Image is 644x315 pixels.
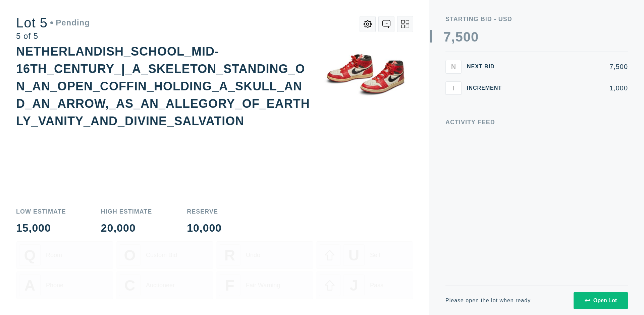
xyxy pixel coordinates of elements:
span: N [451,63,456,70]
div: 1,000 [513,85,628,91]
div: Pending [50,19,90,27]
div: 15,000 [16,223,66,233]
div: Please open the lot when ready [445,298,531,303]
div: NETHERLANDISH_SCHOOL_MID-16TH_CENTURY_|_A_SKELETON_STANDING_ON_AN_OPEN_COFFIN_HOLDING_A_SKULL_AND... [16,45,310,128]
button: Open Lot [574,292,628,309]
button: I [445,81,462,95]
div: 0 [471,30,479,44]
div: Lot 5 [16,16,90,29]
div: Reserve [187,209,222,215]
div: 0 [463,30,471,44]
div: Increment [467,85,507,91]
div: Activity Feed [445,119,628,125]
div: Open Lot [585,298,617,304]
div: 7,500 [513,63,628,70]
div: 7 [443,30,451,44]
div: 5 of 5 [16,32,90,40]
div: High Estimate [101,209,152,215]
div: , [451,30,455,164]
div: 5 [455,30,463,44]
button: N [445,60,462,73]
div: Next Bid [467,64,507,69]
div: Low Estimate [16,209,66,215]
div: 10,000 [187,223,222,233]
span: I [452,84,454,92]
div: 20,000 [101,223,152,233]
div: Starting Bid - USD [445,16,628,22]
